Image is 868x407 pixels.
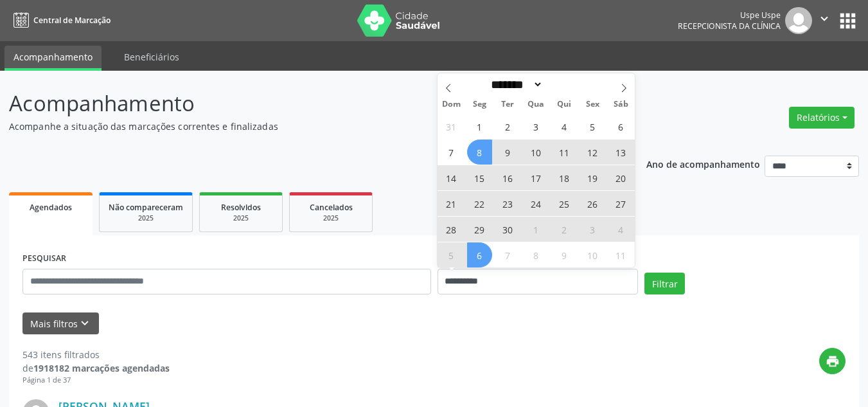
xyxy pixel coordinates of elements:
span: Outubro 11, 2025 [608,242,633,267]
span: Agosto 31, 2025 [439,114,464,139]
span: Setembro 17, 2025 [524,165,549,190]
p: Ano de acompanhamento [646,156,760,172]
span: Central de Marcação [33,15,111,26]
span: Setembro 23, 2025 [495,191,520,216]
i: keyboard_arrow_down [78,316,92,330]
span: Setembro 18, 2025 [552,165,577,190]
span: Setembro 19, 2025 [580,165,605,190]
i:  [817,12,831,26]
span: Setembro 16, 2025 [495,165,520,190]
div: de [22,361,170,375]
span: Outubro 10, 2025 [580,242,605,267]
span: Setembro 26, 2025 [580,191,605,216]
div: 2025 [109,213,183,223]
span: Setembro 12, 2025 [580,140,605,165]
button: Relatórios [789,107,855,129]
input: Year [543,78,585,91]
img: img [785,7,812,34]
span: Sex [578,100,607,109]
div: Uspe Uspe [678,10,781,21]
span: Não compareceram [109,202,183,213]
button: Mais filtroskeyboard_arrow_down [22,312,99,335]
span: Setembro 30, 2025 [495,217,520,242]
span: Setembro 8, 2025 [467,140,492,165]
label: PESQUISAR [22,249,66,269]
strong: 1918182 marcações agendadas [33,362,170,374]
span: Outubro 3, 2025 [580,217,605,242]
span: Setembro 27, 2025 [608,191,633,216]
span: Setembro 10, 2025 [524,140,549,165]
span: Setembro 9, 2025 [495,140,520,165]
span: Cancelados [310,202,353,213]
button: apps [837,10,859,32]
span: Setembro 20, 2025 [608,165,633,190]
span: Seg [465,100,493,109]
span: Outubro 8, 2025 [524,242,549,267]
span: Outubro 2, 2025 [552,217,577,242]
span: Setembro 3, 2025 [524,114,549,139]
span: Outubro 6, 2025 [467,242,492,267]
span: Setembro 1, 2025 [467,114,492,139]
span: Setembro 28, 2025 [439,217,464,242]
span: Setembro 7, 2025 [439,140,464,165]
p: Acompanhamento [9,87,604,120]
span: Setembro 22, 2025 [467,191,492,216]
span: Outubro 1, 2025 [524,217,549,242]
span: Outubro 4, 2025 [608,217,633,242]
a: Central de Marcação [9,10,111,31]
span: Setembro 6, 2025 [608,114,633,139]
span: Setembro 5, 2025 [580,114,605,139]
span: Outubro 9, 2025 [552,242,577,267]
i: print [826,354,840,368]
button:  [812,7,837,34]
span: Resolvidos [221,202,261,213]
select: Month [487,78,544,91]
span: Recepcionista da clínica [678,21,781,32]
span: Outubro 5, 2025 [439,242,464,267]
div: 2025 [299,213,363,223]
span: Setembro 24, 2025 [524,191,549,216]
span: Setembro 2, 2025 [495,114,520,139]
span: Setembro 25, 2025 [552,191,577,216]
span: Qui [550,100,578,109]
a: Acompanhamento [4,46,102,71]
p: Acompanhe a situação das marcações correntes e finalizadas [9,120,604,133]
div: Página 1 de 37 [22,375,170,386]
span: Setembro 15, 2025 [467,165,492,190]
div: 2025 [209,213,273,223]
span: Outubro 7, 2025 [495,242,520,267]
span: Setembro 29, 2025 [467,217,492,242]
span: Setembro 14, 2025 [439,165,464,190]
span: Setembro 21, 2025 [439,191,464,216]
span: Setembro 11, 2025 [552,140,577,165]
a: Beneficiários [115,46,188,68]
div: 543 itens filtrados [22,348,170,361]
span: Dom [438,100,466,109]
button: Filtrar [644,273,685,294]
button: print [819,348,846,374]
span: Qua [522,100,550,109]
span: Setembro 4, 2025 [552,114,577,139]
span: Sáb [607,100,635,109]
span: Agendados [30,202,72,213]
span: Setembro 13, 2025 [608,140,633,165]
span: Ter [493,100,522,109]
